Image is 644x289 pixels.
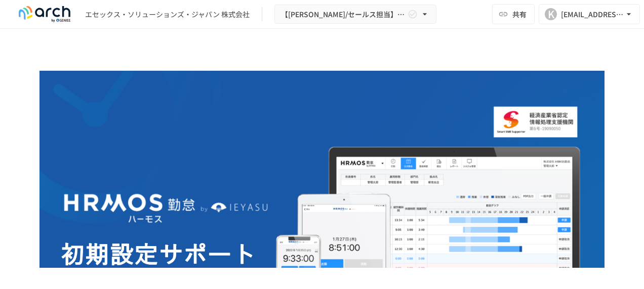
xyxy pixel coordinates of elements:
button: 共有 [492,4,535,24]
div: エセックス・ソリューションズ・ジャパン 株式会社 [85,9,250,20]
div: [EMAIL_ADDRESS][DOMAIN_NAME] [561,8,624,21]
img: logo-default@2x-9cf2c760.svg [12,6,77,22]
div: K [545,8,557,20]
button: K[EMAIL_ADDRESS][DOMAIN_NAME] [539,4,640,24]
span: 共有 [512,9,527,20]
span: 【[PERSON_NAME]/セールス担当】エセックス・ソリューションズ・ジャパン株式会社様_初期設定サポート [281,8,406,21]
button: 【[PERSON_NAME]/セールス担当】エセックス・ソリューションズ・ジャパン株式会社様_初期設定サポート [274,5,436,24]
